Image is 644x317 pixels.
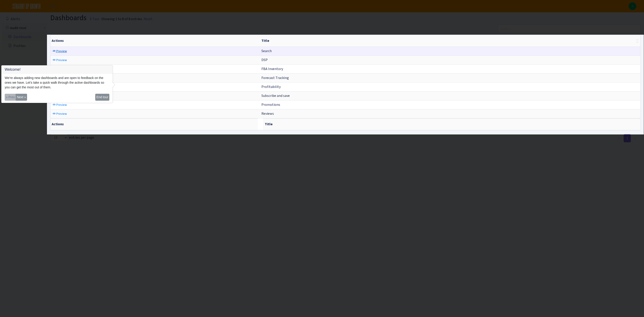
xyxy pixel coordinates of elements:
span: Preview [56,49,67,53]
span: Promotions [261,102,280,107]
button: End tour [95,94,109,101]
span: Preview [56,112,67,116]
th: Title : activate to sort column ascending [260,35,640,47]
span: FBA Inventory [261,66,283,71]
button: « Prev [5,94,16,101]
span: DSP [261,57,268,62]
th: Actions [51,35,260,47]
div: We’re always adding new dashboards and are open to feedback on the ones we have. Let’s take a qui... [2,74,112,92]
button: Next » [16,94,27,101]
span: Preview [56,103,67,107]
select: entries per page [50,133,68,142]
label: entries per page [50,133,94,142]
h3: Welcome! [2,66,112,74]
a: Preview [51,48,68,55]
a: Preview [51,101,68,108]
span: Forecast Tracking [261,75,289,80]
span: Preview [56,58,67,62]
th: Title [263,118,640,130]
span: Search [261,49,272,53]
span: Reviews [261,111,274,116]
a: Preview [51,57,68,64]
a: Preview [51,110,68,117]
span: Subscribe and save [261,93,290,98]
th: Actions [51,118,258,130]
span: Profitability [261,84,281,89]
